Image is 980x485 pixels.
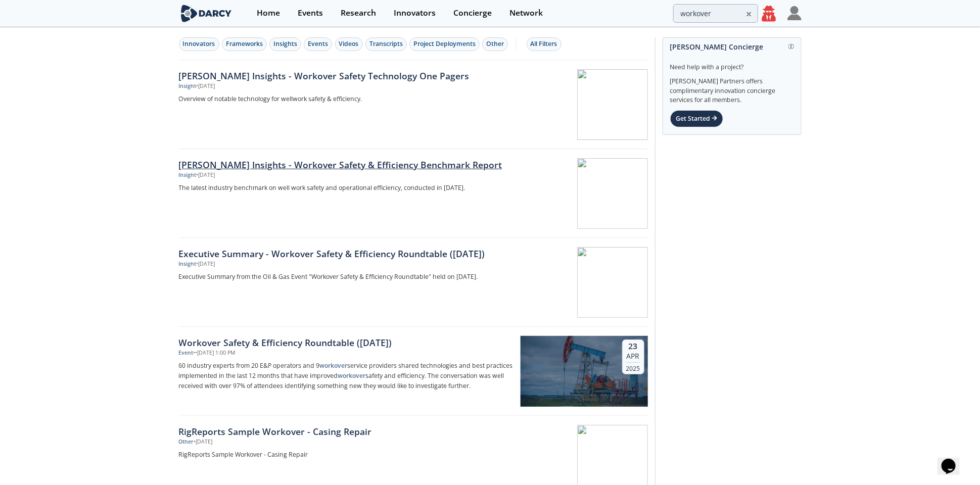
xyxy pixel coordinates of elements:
div: Events [308,39,328,48]
div: Other [179,438,194,446]
div: Insights [273,39,297,48]
div: Get Started [670,110,723,127]
div: • [DATE] [197,171,215,179]
button: Events [304,37,332,51]
button: Project Deployments [409,37,480,51]
div: Innovators [183,39,215,48]
div: Concierge [453,9,492,17]
div: 2025 [626,362,640,372]
strong: workover [320,361,348,370]
img: Profile [787,6,802,20]
div: [PERSON_NAME] Concierge [670,38,794,56]
div: Apr [626,352,640,361]
p: 60 industry experts from 20 E&P operators and 9 service providers shared technologies and best pr... [179,361,514,391]
div: Insight [179,260,197,268]
div: Network [509,9,543,17]
div: • [DATE] [197,82,215,90]
div: Insight [179,171,197,179]
div: 23 [626,342,640,352]
p: Executive Summary from the Oil & Gas Event "Workover Safety & Efficiency Roundtable" held on [DATE]. [179,272,514,282]
p: RigReports Sample Workover - Casing Repair [179,450,514,460]
a: [PERSON_NAME] Insights - Workover Safety & Efficiency Benchmark Report Insight •[DATE] The latest... [179,149,648,238]
button: Innovators [179,37,219,51]
button: Insights [269,37,301,51]
a: Executive Summary - Workover Safety & Efficiency Roundtable ([DATE]) Insight •[DATE] Executive Su... [179,238,648,327]
img: logo-wide.svg [179,5,234,22]
strong: workover [338,371,366,380]
div: Workover Safety & Efficiency Roundtable ([DATE]) [179,336,514,349]
div: Research [341,9,376,17]
div: All Filters [531,39,557,48]
p: Overview of notable technology for wellwork safety & efficiency. [179,94,514,104]
div: Transcripts [369,39,403,48]
div: Frameworks [226,39,263,48]
div: Executive Summary - Workover Safety & Efficiency Roundtable ([DATE]) [179,247,514,260]
div: Insight [179,82,197,90]
button: Other [482,37,508,51]
div: Videos [339,39,359,48]
div: [PERSON_NAME] Insights - Workover Safety & Efficiency Benchmark Report [179,158,514,171]
button: Transcripts [365,37,407,51]
input: Advanced Search [673,4,758,23]
a: Workover Safety & Efficiency Roundtable ([DATE]) Event ••[DATE] 1:00 PM 60 industry experts from ... [179,327,648,416]
button: Videos [335,37,363,51]
div: Project Deployments [413,39,476,48]
p: The latest industry benchmark on well work safety and operational efficiency, conducted in [DATE]. [179,183,514,193]
div: RigReports Sample Workover - Casing Repair [179,425,514,438]
div: Need help with a project? [670,56,794,72]
button: All Filters [527,37,562,51]
div: • [DATE] [197,260,215,268]
div: • • [DATE] 1:00 PM [194,349,236,357]
div: [PERSON_NAME] Insights - Workover Safety Technology One Pagers [179,69,514,82]
div: Home [257,9,280,17]
iframe: chat widget [938,445,970,475]
div: Other [486,39,504,48]
div: Event [179,349,194,357]
div: [PERSON_NAME] Partners offers complimentary innovation concierge services for all members. [670,72,794,105]
div: Innovators [394,9,436,17]
a: [PERSON_NAME] Insights - Workover Safety Technology One Pagers Insight •[DATE] Overview of notabl... [179,60,648,149]
div: • [DATE] [194,438,213,446]
button: Frameworks [222,37,267,51]
div: Events [298,9,323,17]
img: information.svg [788,44,794,50]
